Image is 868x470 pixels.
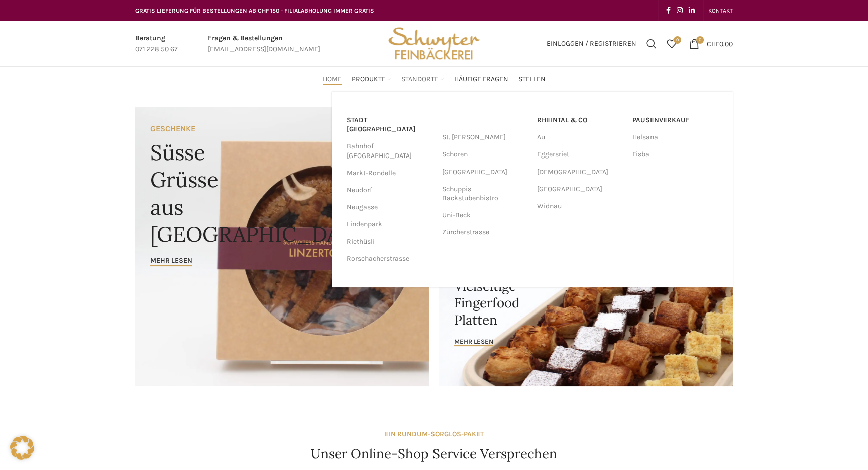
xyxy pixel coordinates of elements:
[537,198,622,215] a: Widnau
[401,69,444,89] a: Standorte
[684,34,738,54] a: 0 CHF0.00
[442,164,527,181] a: [GEOGRAPHIC_DATA]
[537,129,622,146] a: Au
[662,34,682,54] a: 0
[442,129,527,146] a: St. [PERSON_NAME]
[385,21,483,66] img: Bäckerei Schwyter
[454,69,508,89] a: Häufige Fragen
[347,165,432,182] a: Markt-Rondelle
[663,4,674,18] a: Facebook social link
[135,107,429,386] a: Banner link
[537,181,622,198] a: [GEOGRAPHIC_DATA]
[442,181,527,207] a: Schuppis Backstubenbistro
[442,146,527,163] a: Schoren
[686,4,698,18] a: Linkedin social link
[518,75,546,84] span: Stellen
[547,40,636,47] span: Einloggen / Registrieren
[347,112,432,138] a: Stadt [GEOGRAPHIC_DATA]
[135,33,178,55] a: Infobox link
[708,7,733,14] span: KONTAKT
[632,112,718,129] a: Pausenverkauf
[385,39,483,47] a: Site logo
[439,246,733,386] a: Banner link
[632,146,718,163] a: Fisba
[708,1,733,21] a: KONTAKT
[352,69,391,89] a: Produkte
[347,138,432,164] a: Bahnhof [GEOGRAPHIC_DATA]
[537,112,622,129] a: RHEINTAL & CO
[352,75,386,84] span: Produkte
[323,69,342,89] a: Home
[401,75,439,84] span: Standorte
[674,4,686,18] a: Instagram social link
[323,75,342,84] span: Home
[703,1,738,21] div: Secondary navigation
[707,39,719,48] span: CHF
[385,430,484,438] strong: EIN RUNDUM-SORGLOS-PAKET
[641,34,662,54] a: Suchen
[347,199,432,216] a: Neugasse
[518,69,546,89] a: Stellen
[542,34,641,54] a: Einloggen / Registrieren
[707,39,733,48] bdi: 0.00
[208,33,320,55] a: Infobox link
[347,216,432,233] a: Lindenpark
[442,207,527,224] a: Uni-Beck
[662,34,682,54] div: Meine Wunschliste
[442,224,527,241] a: Zürcherstrasse
[347,250,432,267] a: Rorschacherstrasse
[347,233,432,250] a: Riethüsli
[454,75,508,84] span: Häufige Fragen
[632,129,718,146] a: Helsana
[311,445,557,463] h4: Unser Online-Shop Service Versprechen
[537,146,622,163] a: Eggersriet
[674,36,681,44] span: 0
[696,36,704,44] span: 0
[130,69,738,89] div: Main navigation
[537,164,622,181] a: [DEMOGRAPHIC_DATA]
[347,182,432,199] a: Neudorf
[135,7,374,14] span: GRATIS LIEFERUNG FÜR BESTELLUNGEN AB CHF 150 - FILIALABHOLUNG IMMER GRATIS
